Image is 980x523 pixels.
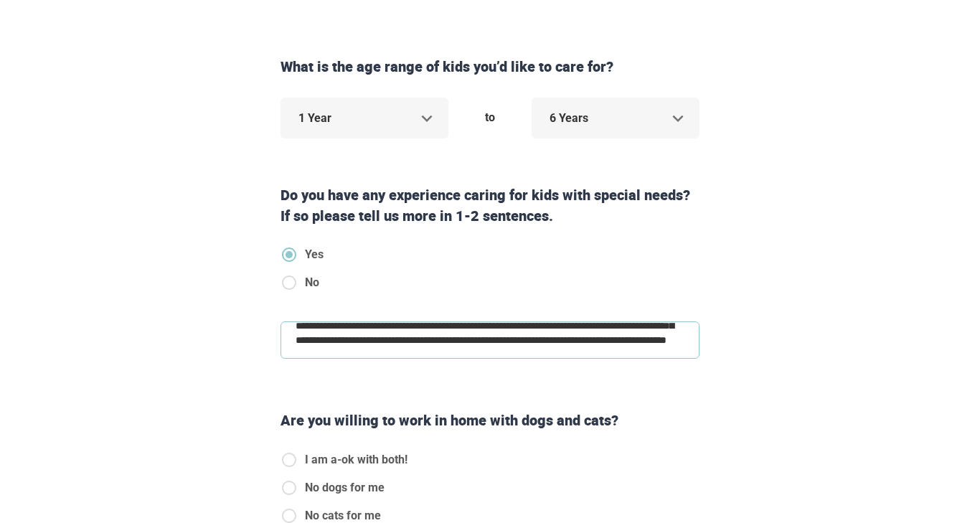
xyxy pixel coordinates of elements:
div: Are you willing to work in home with dogs and cats? [275,410,705,431]
span: No dogs for me [305,479,385,496]
div: Do you have any experience caring for kids with special needs? If so please tell us more in 1-2 s... [275,185,705,226]
span: No [305,274,319,291]
div: specialNeeds [281,246,335,302]
div: 6 Years [532,98,699,138]
span: I am a-ok with both! [305,451,407,468]
div: 1 Year [281,98,448,138]
span: Yes [305,246,324,263]
div: to [454,98,526,138]
div: What is the age range of kids you’d like to care for? [275,57,705,77]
